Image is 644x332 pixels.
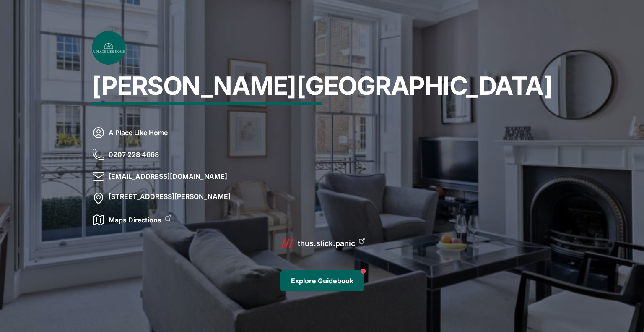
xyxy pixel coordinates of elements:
[109,170,227,191] p: [EMAIL_ADDRESS][DOMAIN_NAME]
[92,73,552,126] h1: [PERSON_NAME][GEOGRAPHIC_DATA]
[298,238,355,249] a: thus.slick.panic
[109,213,161,227] a: Maps Directions
[109,148,159,170] p: 0207 228 4668
[280,270,364,291] a: Explore Guidebook
[92,31,125,65] img: 4suqwm0vfwpgmjj3bs7pt856xj5w
[109,126,168,148] p: A Place Like Home
[109,191,231,205] p: [STREET_ADDRESS][PERSON_NAME]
